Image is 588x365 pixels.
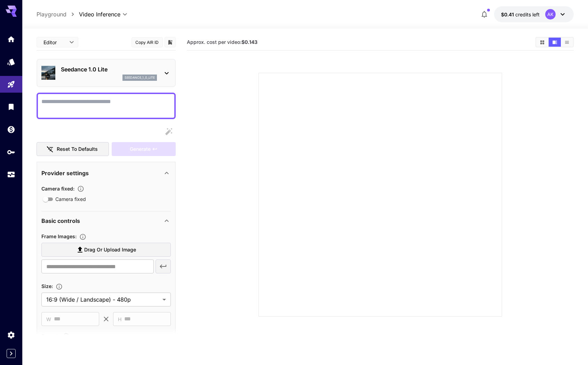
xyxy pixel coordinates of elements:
[77,233,89,240] button: Upload frame images.
[41,62,171,84] div: Seedance 1.0 Liteseedance_1_0_lite
[7,331,15,339] div: Settings
[84,246,136,254] span: Drag or upload image
[187,39,257,45] span: Approx. cost per video:
[7,148,15,156] div: API Keys
[7,349,16,358] button: Expand sidebar
[7,80,15,89] div: Playground
[545,9,556,20] div: AK
[125,75,155,80] p: seedance_1_0_lite
[41,283,53,289] span: Size :
[41,165,171,181] div: Provider settings
[118,315,121,323] span: H
[53,283,65,290] button: Adjust the dimensions of the generated image by specifying its width and height in pixels, or sel...
[167,38,173,46] button: Add to library
[79,10,120,18] span: Video Inference
[515,11,540,17] span: credits left
[7,57,15,66] div: Models
[37,10,79,18] nav: breadcrumb
[37,10,66,18] a: Playground
[55,195,86,203] span: Camera fixed
[41,243,171,257] label: Drag or upload image
[132,37,163,47] button: Copy AIR ID
[501,11,540,18] div: $0.41408
[7,35,15,44] div: Home
[41,169,89,177] p: Provider settings
[501,11,515,17] span: $0.41
[241,39,257,45] b: $0.143
[7,170,15,179] div: Usage
[561,38,573,47] button: Show videos in list view
[549,38,561,47] button: Show videos in video view
[43,39,65,46] span: Editor
[494,6,574,22] button: $0.41408AK
[41,186,74,192] span: Camera fixed :
[41,217,80,225] p: Basic controls
[61,65,157,73] p: Seedance 1.0 Lite
[7,102,15,111] div: Library
[536,38,548,47] button: Show videos in grid view
[37,142,109,156] button: Reset to defaults
[7,125,15,134] div: Wallet
[535,37,574,47] div: Show videos in grid viewShow videos in video viewShow videos in list view
[41,212,171,229] div: Basic controls
[41,233,77,239] span: Frame Images :
[46,295,160,304] span: 16:9 (Wide / Landscape) - 480p
[46,315,51,323] span: W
